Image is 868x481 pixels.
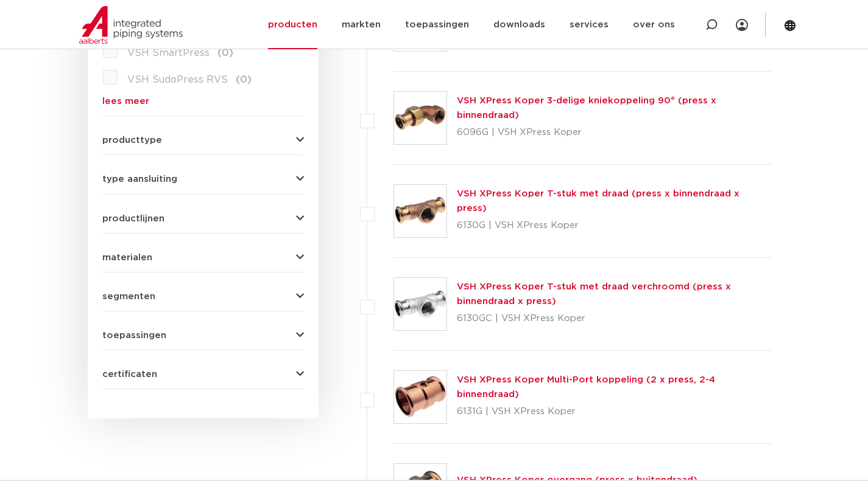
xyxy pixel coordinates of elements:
span: VSH SmartPress [127,48,210,58]
span: (0) [236,75,252,85]
p: 6131G | VSH XPress Koper [457,402,772,421]
button: producttype [102,136,304,145]
span: type aansluiting [102,175,177,184]
a: VSH XPress Koper 3-delige kniekoppeling 90° (press x binnendraad) [457,96,716,120]
button: type aansluiting [102,175,304,184]
span: (0) [217,48,233,58]
span: VSH SudoPress RVS [127,75,228,85]
span: segmenten [102,292,155,301]
a: VSH XPress Koper T-stuk met draad (press x binnendraad x press) [457,189,739,213]
button: productlijnen [102,214,304,223]
p: 6096G | VSH XPress Koper [457,123,772,142]
img: Thumbnail for VSH XPress Koper Multi-Port koppeling (2 x press, 2-4 binnendraad) [394,371,446,423]
img: Thumbnail for VSH XPress Koper T-stuk met draad (press x binnendraad x press) [394,185,446,237]
button: toepassingen [102,331,304,340]
img: Thumbnail for VSH XPress Koper 3-delige kniekoppeling 90° (press x binnendraad) [394,92,446,144]
span: certificaten [102,370,157,379]
a: VSH XPress Koper Multi-Port koppeling (2 x press, 2-4 binnendraad) [457,375,715,399]
span: toepassingen [102,331,166,340]
a: lees meer [102,97,304,106]
img: Thumbnail for VSH XPress Koper T-stuk met draad verchroomd (press x binnendraad x press) [394,278,446,330]
button: segmenten [102,292,304,301]
span: materialen [102,253,152,262]
button: materialen [102,253,304,262]
span: producttype [102,136,162,145]
p: 6130GC | VSH XPress Koper [457,309,772,328]
a: VSH XPress Koper T-stuk met draad verchroomd (press x binnendraad x press) [457,282,731,306]
span: productlijnen [102,214,164,223]
p: 6130G | VSH XPress Koper [457,216,772,235]
button: certificaten [102,370,304,379]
